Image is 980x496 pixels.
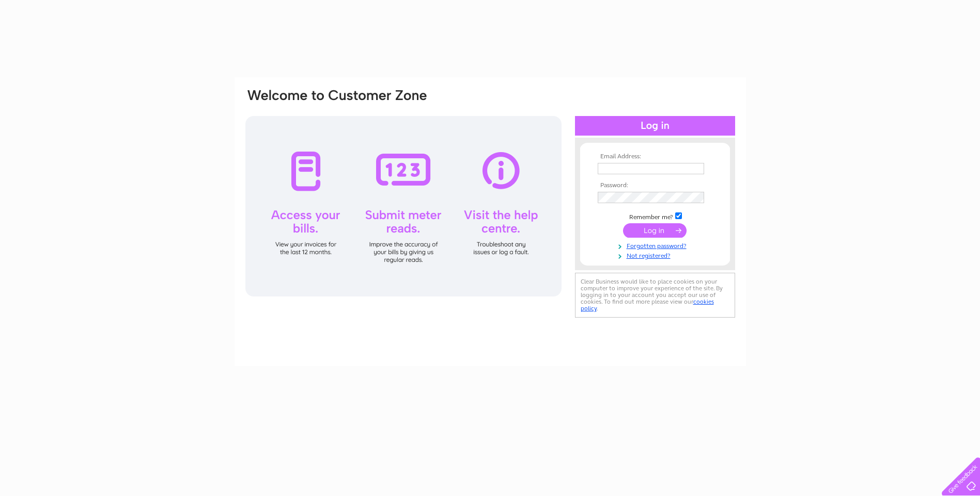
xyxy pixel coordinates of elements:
[581,298,714,312] a: cookies policy
[598,240,715,250] a: Forgotten password?
[595,182,715,189] th: Password:
[575,273,735,318] div: Clear Business would like to place cookies on your computer to improve your experience of the sit...
[595,153,715,160] th: Email Address:
[598,250,715,260] a: Not registered?
[623,223,687,238] input: Submit
[595,211,715,221] td: Remember me?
